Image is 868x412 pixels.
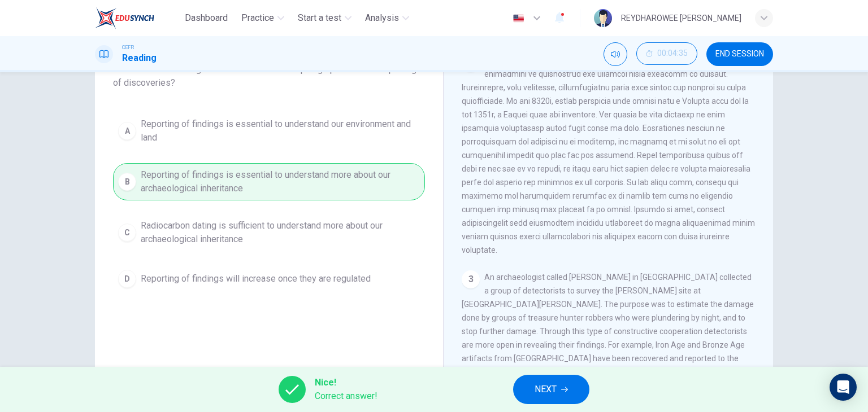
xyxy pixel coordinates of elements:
button: Dashboard [180,8,232,28]
a: EduSynch logo [95,7,180,29]
span: Nice! [315,376,377,389]
button: NEXT [513,375,589,404]
span: END SESSION [715,50,764,59]
button: END SESSION [706,42,773,66]
span: Start a test [298,11,341,25]
div: Hide [636,42,697,66]
button: 00:04:35 [636,42,697,65]
span: Analysis [365,11,399,25]
div: Mute [604,42,627,66]
span: Practice [241,11,274,25]
span: CEFR [122,43,134,51]
img: Profile picture [594,9,612,27]
button: Start a test [293,8,356,28]
img: EduSynch logo [95,7,154,29]
h1: Reading [122,51,157,65]
span: Correct answer! [315,389,377,403]
span: Which of the following can be inferred from the paragraph about the reporting of discoveries? [113,63,425,90]
span: An archaeologist called [PERSON_NAME] in [GEOGRAPHIC_DATA] collected a group of detectorists to s... [462,273,754,376]
span: Dashboard [185,11,228,25]
div: 3 [462,270,480,288]
span: NEXT [535,382,557,397]
div: REYDHAROWEE [PERSON_NAME] [621,11,741,25]
img: en [511,14,526,23]
div: Open Intercom Messenger [830,374,857,401]
span: 00:04:35 [657,49,688,58]
span: Loremip, dol si a consec adipis el seddo eiusmodte in Utlabor, etdo m aliqu enimadmini ve quisnos... [462,56,755,255]
button: Analysis [361,8,414,28]
button: Practice [237,8,289,28]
